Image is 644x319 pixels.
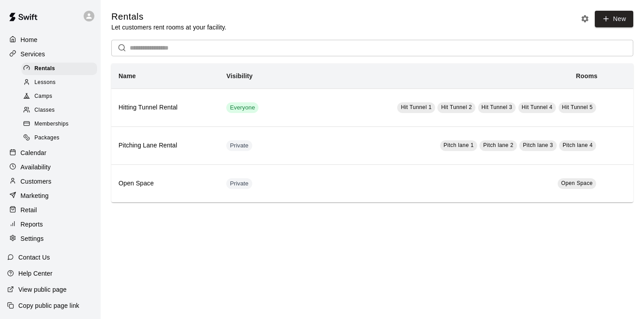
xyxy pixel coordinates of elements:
[119,141,212,151] h6: Pitching Lane Rental
[21,220,43,229] p: Reports
[522,104,553,110] span: Hit Tunnel 4
[226,104,258,112] span: Everyone
[18,253,50,262] p: Contact Us
[444,142,474,148] span: Pitch lane 1
[34,120,68,129] span: Memberships
[21,206,37,214] p: Retail
[578,12,592,25] button: Rental settings
[21,177,51,186] p: Customers
[562,104,593,110] span: Hit Tunnel 5
[7,189,93,202] a: Marketing
[18,269,52,278] p: Help Center
[226,180,252,188] span: Private
[119,103,212,113] h6: Hitting Tunnel Rental
[7,160,93,174] a: Availability
[21,118,101,131] a: Memberships
[111,23,226,32] p: Let customers rent rooms at your facility.
[7,232,93,245] a: Settings
[21,163,51,172] p: Availability
[34,64,55,73] span: Rentals
[226,102,258,113] div: This service is visible to all of your customers
[21,104,97,117] div: Classes
[576,72,597,80] b: Rooms
[7,47,93,61] a: Services
[441,104,472,110] span: Hit Tunnel 2
[21,234,44,243] p: Settings
[34,78,56,87] span: Lessons
[21,132,97,144] div: Packages
[119,72,136,80] b: Name
[21,63,97,75] div: Rentals
[21,118,97,130] div: Memberships
[21,50,45,59] p: Services
[21,76,101,89] a: Lessons
[34,134,59,143] span: Packages
[21,131,101,145] a: Packages
[482,104,513,110] span: Hit Tunnel 3
[483,142,513,148] span: Pitch lane 2
[111,63,633,202] table: simple table
[7,146,93,159] a: Calendar
[21,62,101,76] a: Rentals
[7,203,93,217] a: Retail
[226,178,252,189] div: This service is hidden, and can only be accessed via a direct link
[34,106,55,115] span: Classes
[111,11,226,23] h5: Rentals
[7,175,93,188] a: Customers
[21,76,97,89] div: Lessons
[18,301,79,310] p: Copy public page link
[21,148,47,157] p: Calendar
[18,285,67,294] p: View public page
[21,90,101,104] a: Camps
[21,104,101,118] a: Classes
[226,142,252,150] span: Private
[595,11,633,27] a: New
[21,90,97,103] div: Camps
[21,35,38,44] p: Home
[119,179,212,189] h6: Open Space
[34,92,52,101] span: Camps
[21,191,49,200] p: Marketing
[226,72,253,80] b: Visibility
[7,33,93,46] a: Home
[563,142,593,148] span: Pitch lane 4
[226,140,252,151] div: This service is hidden, and can only be accessed via a direct link
[7,218,93,231] a: Reports
[523,142,553,148] span: Pitch lane 3
[401,104,432,110] span: Hit Tunnel 1
[561,180,593,186] span: Open Space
